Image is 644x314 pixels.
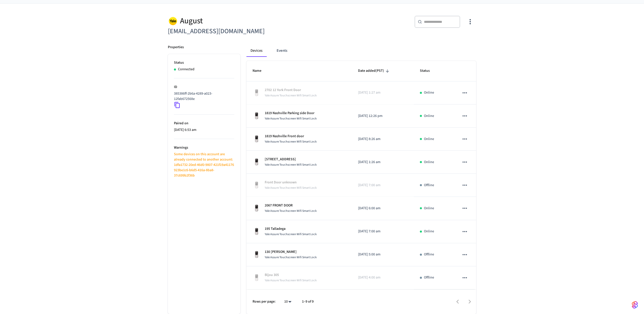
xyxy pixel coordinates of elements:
p: ID [174,84,234,90]
p: [DATE] 6:53 am [174,127,234,133]
p: [DATE] 1:27 am [358,90,408,95]
img: Yale Assure Touchscreen Wifi Smart Lock, Satin Nickel, Front [253,274,261,282]
span: Yale Assure Touchscreen Wifi Smart Lock [265,116,317,121]
p: [DATE] 7:00 am [358,183,408,188]
button: Devices [246,45,266,57]
p: Warnings [174,145,234,150]
p: [DATE] 12:26 pm [358,113,408,119]
img: Yale Assure Touchscreen Wifi Smart Lock, Satin Nickel, Front [253,181,261,189]
img: Yale Assure Touchscreen Wifi Smart Lock, Satin Nickel, Front [253,204,261,212]
img: Yale Assure Touchscreen Wifi Smart Lock, Satin Nickel, Front [253,135,261,143]
p: Paired on [174,121,234,126]
p: Front Door unknown [265,180,317,185]
p: Connected [178,67,194,72]
p: Online [424,113,434,119]
span: Yale Assure Touchscreen Wifi Smart Lock [265,93,317,98]
img: Yale Assure Touchscreen Wifi Smart Lock, Satin Nickel, Front [253,251,261,259]
p: Online [424,90,434,95]
p: Online [424,206,434,211]
button: Events [273,45,291,57]
p: Online [424,136,434,142]
p: [STREET_ADDRESS] [265,157,317,162]
span: Yale Assure Touchscreen Wifi Smart Lock [265,278,317,283]
p: 2067 FRONT DOOR [265,203,317,208]
p: 385386ff-2b6a-4289-a023-12fab672568e [174,91,232,102]
div: connected account tabs [246,45,476,57]
span: Name [253,67,268,75]
p: [DATE] 6:00 am [358,206,408,211]
p: Offline [424,275,434,280]
img: SeamLogoGradient.69752ec5.svg [632,301,638,309]
p: 1–9 of 9 [302,299,314,304]
span: Yale Assure Touchscreen Wifi Smart Lock [265,186,317,190]
p: [DATE] 1:26 am [358,160,408,165]
p: 2702 12 York Front Door [265,88,317,93]
p: Rows per page: [253,299,276,304]
p: Online [424,229,434,234]
p: [DATE] 5:00 am [358,252,408,257]
p: Offline [424,252,434,257]
p: Some devices on this account are already connected to another account: 1dfa1732-20ed-46d0-9807-42... [174,152,234,178]
div: August [168,16,319,26]
p: 1819 Nashville Front door [265,134,317,139]
div: 10 [282,298,294,305]
span: Date added(PST) [358,67,391,75]
p: 130 [PERSON_NAME] [265,249,317,255]
p: Bijou 305 [265,272,317,278]
span: Yale Assure Touchscreen Wifi Smart Lock [265,163,317,167]
p: Offline [424,183,434,188]
span: Yale Assure Touchscreen Wifi Smart Lock [265,139,317,144]
p: Online [424,160,434,165]
span: Yale Assure Touchscreen Wifi Smart Lock [265,209,317,213]
p: [DATE] 4:00 am [358,275,408,280]
p: [DATE] 7:00 am [358,229,408,234]
p: Properties [168,45,184,50]
img: Yale Assure Touchscreen Wifi Smart Lock, Satin Nickel, Front [253,158,261,166]
h6: [EMAIL_ADDRESS][DOMAIN_NAME] [168,26,319,37]
img: Yale Assure Touchscreen Wifi Smart Lock, Satin Nickel, Front [253,112,261,120]
img: Yale Assure Touchscreen Wifi Smart Lock, Satin Nickel, Front [253,228,261,236]
span: Yale Assure Touchscreen Wifi Smart Lock [265,255,317,259]
p: 195 Talladega [265,226,317,232]
img: Yale Logo, Square [168,16,178,26]
span: Yale Assure Touchscreen Wifi Smart Lock [265,232,317,236]
p: 1819 Nashville Parking side Door [265,111,317,116]
img: Yale Assure Touchscreen Wifi Smart Lock, Satin Nickel, Front [253,89,261,97]
p: [DATE] 8:26 am [358,136,408,142]
table: sticky table [246,61,476,289]
p: Status [174,60,234,65]
span: Status [420,67,436,75]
